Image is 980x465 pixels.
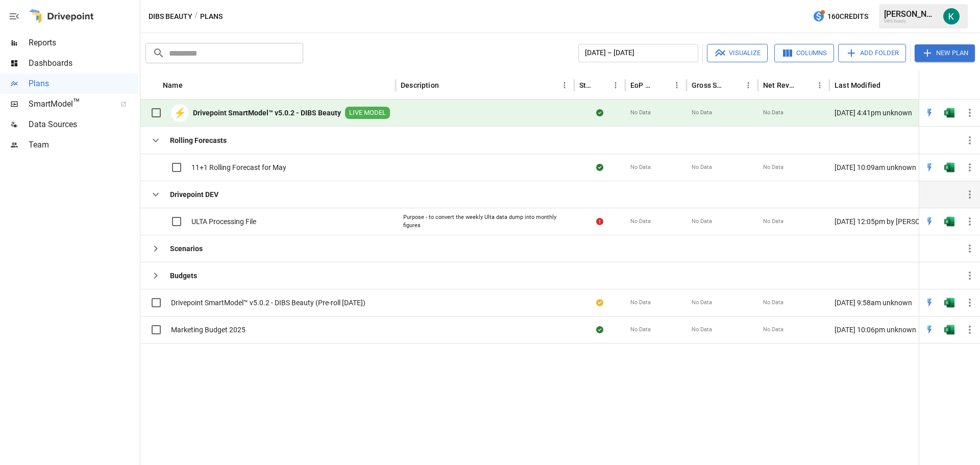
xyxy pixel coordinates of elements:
span: No Data [630,217,651,226]
div: Open in Quick Edit [924,325,935,335]
button: Sort [727,78,741,92]
div: Net Revenue [763,81,797,89]
span: No Data [763,217,783,226]
div: Sync complete [596,162,603,173]
div: Open in Excel [944,162,954,173]
img: quick-edit-flash.b8aec18c.svg [924,298,935,308]
span: Plans [29,78,138,90]
div: Open in Excel [944,325,954,335]
div: [DATE] 10:09am unknown [829,154,957,181]
div: / [194,10,198,23]
span: No Data [630,109,651,117]
button: Sort [655,78,670,92]
div: [DATE] 4:41pm unknown [829,100,957,127]
div: Status [579,81,593,89]
div: Your plan has changes in Excel that are not reflected in the Drivepoint Data Warehouse, select "S... [596,298,603,308]
button: Sort [184,78,198,92]
span: Drivepoint SmartModel™ v5.0.2 - DIBS Beauty (Pre-roll [DATE]) [171,298,365,308]
span: No Data [763,326,783,334]
div: [DATE] 12:05pm by [PERSON_NAME] undefined [829,208,957,235]
button: 160Credits [808,7,872,26]
span: Team [29,139,138,151]
button: Sort [798,78,813,92]
div: DIBS Beauty [884,19,937,23]
div: Open in Excel [944,108,954,118]
div: [DATE] 10:06pm unknown [829,316,957,343]
img: g5qfjXmAAAAABJRU5ErkJggg== [944,325,954,335]
div: Sync complete [596,325,603,335]
div: Sync complete [596,108,603,118]
span: 11+1 Rolling Forecast for May [191,162,286,173]
b: Drivepoint DEV [170,189,218,200]
button: Status column menu [608,78,623,92]
button: New Plan [915,44,975,62]
span: No Data [692,217,712,226]
span: Reports [29,37,138,49]
img: quick-edit-flash.b8aec18c.svg [924,108,935,118]
div: [PERSON_NAME] [884,9,937,19]
div: Name [163,81,183,89]
span: No Data [763,299,783,307]
button: Gross Sales column menu [741,78,755,92]
div: Error during sync. [596,216,603,227]
button: Katherine Rose [937,2,966,31]
span: No Data [630,299,651,307]
span: No Data [692,163,712,172]
span: No Data [692,299,712,307]
div: ⚡ [171,104,189,122]
span: LIVE MODEL [345,108,390,118]
div: Open in Quick Edit [924,298,935,308]
b: Scenarios [170,243,203,254]
img: quick-edit-flash.b8aec18c.svg [924,216,935,227]
span: No Data [692,109,712,117]
span: No Data [630,326,651,334]
img: Katherine Rose [943,8,960,25]
span: ™ [73,96,80,109]
button: Visualize [707,44,768,62]
div: Last Modified [835,81,880,89]
button: Columns [774,44,834,62]
div: Open in Excel [944,298,954,308]
div: Purpose - to convert the weekly Ulta data dump into monthly figures [403,213,567,229]
img: g5qfjXmAAAAABJRU5ErkJggg== [944,216,954,227]
b: Drivepoint SmartModel™ v5.0.2 - DIBS Beauty [193,108,341,118]
div: Gross Sales [692,81,726,89]
div: Open in Quick Edit [924,216,935,227]
button: Net Revenue column menu [813,78,827,92]
button: Description column menu [557,78,572,92]
img: quick-edit-flash.b8aec18c.svg [924,162,935,173]
span: No Data [763,163,783,172]
img: g5qfjXmAAAAABJRU5ErkJggg== [944,298,954,308]
b: Rolling Forecasts [170,135,227,145]
div: Description [401,81,439,89]
div: Open in Quick Edit [924,108,935,118]
span: Marketing Budget 2025 [171,325,246,335]
img: g5qfjXmAAAAABJRU5ErkJggg== [944,162,954,173]
div: [DATE] 9:58am unknown [829,289,957,316]
div: Open in Quick Edit [924,162,935,173]
button: [DATE] – [DATE] [578,44,698,62]
span: ULTA Processing File [191,216,256,227]
span: SmartModel [29,98,109,110]
button: Add Folder [838,44,906,62]
span: No Data [763,109,783,117]
span: Data Sources [29,118,138,131]
button: Sort [440,78,454,92]
img: quick-edit-flash.b8aec18c.svg [924,325,935,335]
span: 160 Credits [827,10,868,23]
b: Budgets [170,271,197,281]
span: No Data [692,326,712,334]
button: Sort [966,78,980,92]
div: EoP Cash [630,81,654,89]
img: g5qfjXmAAAAABJRU5ErkJggg== [944,108,954,118]
div: Open in Excel [944,216,954,227]
button: EoP Cash column menu [670,78,684,92]
button: Sort [881,78,896,92]
button: DIBS Beauty [149,10,192,23]
span: Dashboards [29,57,138,69]
span: No Data [630,163,651,172]
button: Sort [594,78,608,92]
